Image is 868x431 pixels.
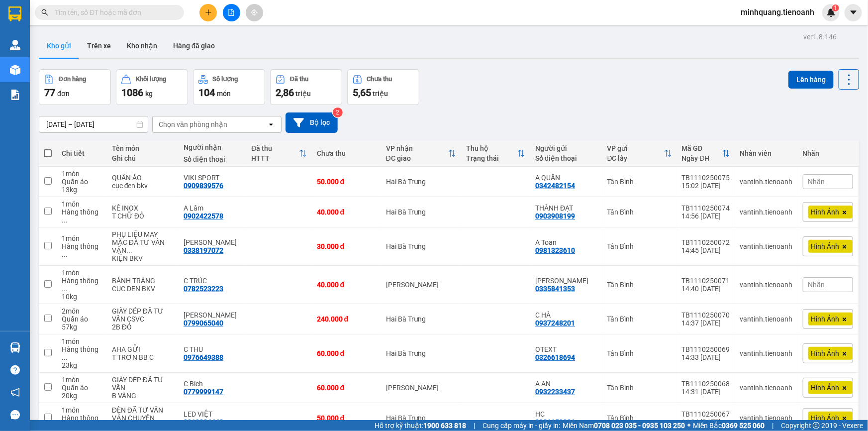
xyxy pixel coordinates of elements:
[159,119,227,129] div: Chọn văn phòng nhận
[317,208,376,216] div: 40.000 đ
[740,349,793,357] div: vantinh.tienoanh
[535,353,575,361] div: 0326618694
[607,208,672,216] div: Tân Bình
[286,112,338,133] button: Bộ lọc
[62,208,102,224] div: Hàng thông thường
[10,90,20,100] img: solution-icon
[198,87,215,99] span: 104
[44,87,55,99] span: 77
[112,376,174,392] div: GIÀY DÉP ĐÃ TƯ VẤN
[607,242,672,250] div: Tân Bình
[386,384,457,392] div: [PERSON_NAME]
[682,418,730,426] div: 14:24 [DATE]
[62,414,102,430] div: Hàng thông thường
[811,242,840,251] span: Hình Ảnh
[832,4,839,11] sup: 1
[184,418,223,426] div: 0919084448
[386,242,457,250] div: Hai Bà Trưng
[535,182,575,190] div: 0342482154
[184,238,241,246] div: TRẦN HUY
[62,345,102,361] div: Hàng thông thường
[607,349,672,357] div: Tân Bình
[184,143,241,151] div: Người nhận
[535,388,575,396] div: 0932233437
[733,6,822,18] span: minhquang.tienoanh
[62,323,102,331] div: 57 kg
[677,140,735,167] th: Toggle SortBy
[145,90,153,98] span: kg
[184,212,223,220] div: 0902422578
[602,140,677,167] th: Toggle SortBy
[811,208,840,216] span: Hình Ảnh
[184,246,223,254] div: 0338197072
[10,40,20,50] img: warehouse-icon
[10,410,20,420] span: message
[317,414,376,422] div: 50.000 đ
[223,4,240,21] button: file-add
[112,212,174,220] div: T CHỮ ĐỎ
[267,120,275,128] svg: open
[62,293,102,301] div: 10 kg
[317,349,376,357] div: 60.000 đ
[333,108,343,117] sup: 2
[112,353,174,361] div: T TRƠN BB C
[535,204,597,212] div: THÀNH ĐẠT
[39,116,148,132] input: Select a date range.
[607,414,672,422] div: Tân Bình
[217,90,231,98] span: món
[119,34,165,58] button: Kho nhận
[607,384,672,392] div: Tân Bình
[136,76,166,83] div: Khối lượng
[59,76,86,83] div: Đơn hàng
[535,154,597,162] div: Số điện thoại
[199,4,217,21] button: plus
[682,319,730,327] div: 14:37 [DATE]
[270,69,342,105] button: Đã thu2,86 triệu
[535,144,597,152] div: Người gửi
[373,90,388,98] span: triệu
[535,418,575,426] div: 0981159906
[535,246,575,254] div: 0981323610
[62,269,102,277] div: 1 món
[62,315,102,323] div: Quần áo
[386,208,457,216] div: Hai Bà Trưng
[62,216,68,224] span: ...
[184,380,241,388] div: C Bích
[184,182,223,190] div: 0909839576
[213,76,238,83] div: Số lượng
[811,315,840,323] span: Hình Ảnh
[535,311,597,319] div: C HÀ
[682,345,730,353] div: TB1110250069
[772,420,773,431] span: |
[607,178,672,186] div: Tân Bình
[184,311,241,319] div: C XUÂN
[808,178,825,186] span: Nhãn
[607,281,672,289] div: Tân Bình
[62,285,68,293] span: ...
[466,144,517,152] div: Thu hộ
[740,414,793,422] div: vantinh.tienoanh
[251,9,258,16] span: aim
[811,414,840,423] span: Hình Ảnh
[607,315,672,323] div: Tân Bình
[62,170,102,178] div: 1 món
[740,242,793,250] div: vantinh.tienoanh
[386,281,457,289] div: [PERSON_NAME]
[849,8,858,17] span: caret-down
[722,422,765,430] strong: 0369 525 060
[535,174,597,182] div: A QUÂN
[62,149,102,157] div: Chi tiết
[10,342,20,353] img: warehouse-icon
[811,383,840,392] span: Hình Ảnh
[386,178,457,186] div: Hai Bà Trưng
[317,149,376,157] div: Chưa thu
[112,277,174,285] div: BÁNH TRÁNG
[62,376,102,384] div: 1 món
[375,420,466,431] span: Hỗ trợ kỹ thuật:
[184,388,223,396] div: 0779999147
[55,7,172,18] input: Tìm tên, số ĐT hoặc mã đơn
[112,182,174,190] div: cục đen bkv
[535,345,597,353] div: OTEXT
[112,307,174,323] div: GIÀY DÉP ĐÃ TƯ VẤN CSVC
[740,149,793,157] div: Nhân viên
